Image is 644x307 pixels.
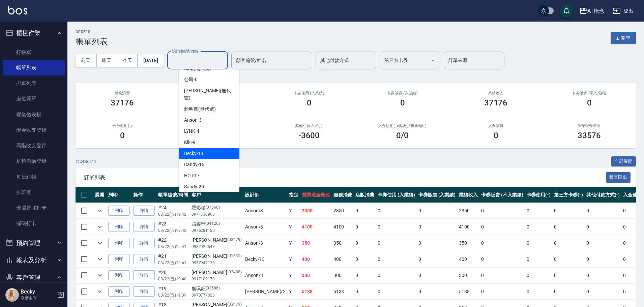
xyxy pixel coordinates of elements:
td: 0 [479,219,525,235]
button: 全部展開 [611,156,636,167]
h2: 業績收入 [457,91,534,95]
td: Y [287,251,300,267]
button: save [560,4,573,18]
td: Anson /3 [243,268,287,283]
td: 300 [332,268,354,283]
td: 0 [585,235,622,251]
a: 打帳單 [3,44,65,60]
td: 0 [354,235,376,251]
h2: 入金儲值 [457,124,534,128]
p: (02438) [227,269,242,276]
td: 350 [332,235,354,251]
th: 卡券販賣 (不入業績) [479,187,525,203]
th: 帳單編號/時間 [156,187,190,203]
a: 詳情 [133,238,155,248]
button: 列印 [108,238,130,248]
td: 0 [525,268,553,283]
td: 4100 [457,219,479,235]
span: Sandy -25 [184,183,204,190]
div: 張睿軒 [192,220,242,227]
td: 0 [552,284,585,300]
a: 現金收支登錄 [3,122,65,138]
button: expand row [95,222,105,232]
p: 0978777026 [192,292,242,298]
p: (03479) [227,237,242,244]
button: 今天 [117,54,138,67]
td: 0 [479,251,525,267]
p: 0917109179 [192,276,242,282]
p: 0976281120 [192,227,242,234]
td: 0 [552,268,585,283]
a: 報表匯出 [606,174,631,180]
button: 前天 [76,54,96,67]
h2: ORDERS [76,30,108,34]
th: 列印 [107,187,131,203]
td: 5138 [332,284,354,300]
td: 0 [376,219,417,235]
td: 0 [417,203,458,219]
p: 0937947176 [192,260,242,266]
h2: 卡券使用 (入業績) [270,91,348,95]
a: 詳情 [133,286,155,297]
td: 400 [457,251,479,267]
td: 0 [525,251,553,267]
a: 掃碼打卡 [3,216,65,231]
span: Kiki -9 [184,139,196,146]
h5: Becky [21,288,55,295]
th: 業績收入 [457,187,479,203]
p: 08/22 (五) 19:41 [158,244,188,250]
td: Y [287,203,300,219]
button: 列印 [108,222,130,232]
td: 350 [300,235,332,251]
span: Anson -3 [184,117,202,124]
td: 0 [479,268,525,283]
h3: 37176 [111,98,134,108]
td: 0 [525,235,553,251]
h3: 0 [494,131,498,140]
h3: 0 /0 [396,131,409,140]
th: 卡券使用 (入業績) [376,187,417,203]
td: #22 [156,235,190,251]
div: [PERSON_NAME] [192,253,242,260]
a: 每日結帳 [3,169,65,185]
td: 350 [457,235,479,251]
h2: 營業現金應收 [551,124,628,128]
td: 0 [585,203,622,219]
td: #19 [156,284,190,300]
td: 2350 [300,203,332,219]
div: [PERSON_NAME] [192,237,242,244]
p: 0971730968 [192,211,242,217]
td: 0 [354,203,376,219]
button: 預約管理 [3,234,65,252]
a: 現場電腦打卡 [3,200,65,216]
button: 列印 [108,270,130,281]
td: 0 [479,235,525,251]
a: 帳單列表 [3,60,65,75]
h3: 帳單列表 [76,37,108,46]
td: 0 [417,235,458,251]
a: 排班表 [3,185,65,200]
div: 詹珮鈺 [192,285,242,292]
td: Y [287,268,300,283]
button: Open [427,55,438,66]
td: 0 [376,268,417,283]
h2: 入金使用(-) /點數折抵金額(-) [364,124,441,128]
p: 08/22 (五) 19:39 [158,292,188,298]
td: 0 [525,203,553,219]
td: 0 [354,219,376,235]
td: 0 [417,219,458,235]
td: 5138 [457,284,479,300]
p: 高階主管 [21,295,55,301]
td: #21 [156,251,190,267]
button: [DATE] [138,54,164,67]
td: 0 [479,284,525,300]
span: 訂單列表 [84,174,606,181]
td: 300 [300,268,332,283]
a: 詳情 [133,270,155,281]
button: expand row [95,238,105,248]
button: 櫃檯作業 [3,24,65,42]
a: 詳情 [133,222,155,232]
th: 指定 [287,187,300,203]
td: 0 [417,284,458,300]
h2: 第三方卡券(-) [177,124,254,128]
